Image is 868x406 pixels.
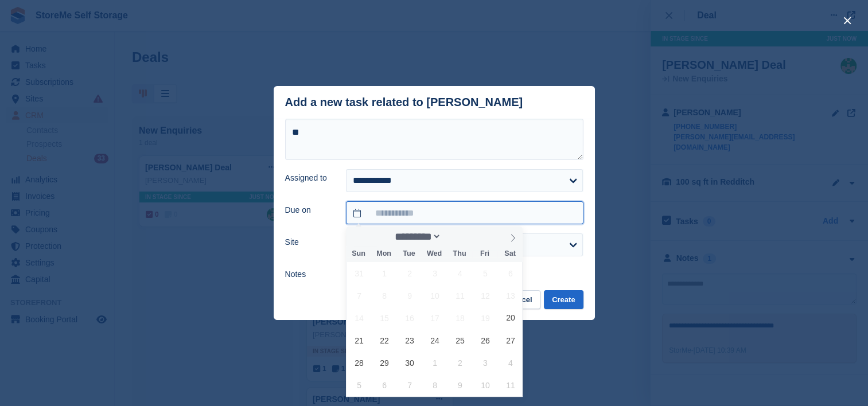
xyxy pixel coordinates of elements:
select: Month [391,231,442,243]
span: October 9, 2025 [449,374,471,396]
span: September 28, 2025 [348,352,371,374]
span: Thu [447,250,472,257]
span: September 25, 2025 [449,329,471,352]
span: September 11, 2025 [449,284,471,307]
span: September 24, 2025 [423,329,446,352]
span: Fri [472,250,497,257]
button: close [838,11,857,30]
span: September 8, 2025 [373,284,396,307]
span: September 16, 2025 [398,307,421,329]
span: Wed [422,250,447,257]
span: September 30, 2025 [398,352,421,374]
span: September 10, 2025 [423,284,446,307]
span: September 23, 2025 [398,329,421,352]
span: September 6, 2025 [499,262,521,284]
span: October 1, 2025 [423,352,446,374]
span: October 10, 2025 [474,374,496,396]
span: September 26, 2025 [474,329,496,352]
span: Tue [396,250,422,257]
span: September 5, 2025 [474,262,496,284]
span: October 2, 2025 [449,352,471,374]
span: Mon [371,250,396,257]
span: September 15, 2025 [373,307,396,329]
span: September 4, 2025 [449,262,471,284]
span: September 19, 2025 [474,307,496,329]
span: October 11, 2025 [499,374,521,396]
span: October 5, 2025 [348,374,371,396]
span: September 21, 2025 [348,329,371,352]
span: August 31, 2025 [348,262,371,284]
span: October 3, 2025 [474,352,496,374]
span: September 29, 2025 [373,352,396,374]
span: September 13, 2025 [499,284,521,307]
span: October 6, 2025 [373,374,396,396]
button: Create [544,290,583,309]
span: October 4, 2025 [499,352,521,374]
span: September 22, 2025 [373,329,396,352]
label: Notes [285,268,333,280]
span: September 18, 2025 [449,307,471,329]
span: October 8, 2025 [423,374,446,396]
span: September 27, 2025 [499,329,521,352]
label: Due on [285,204,333,216]
span: September 2, 2025 [398,262,421,284]
span: October 7, 2025 [398,374,421,396]
span: September 20, 2025 [499,307,521,329]
span: September 1, 2025 [373,262,396,284]
span: Sun [346,250,371,257]
span: September 3, 2025 [423,262,446,284]
span: September 12, 2025 [474,284,496,307]
label: Assigned to [285,172,333,184]
label: Site [285,236,333,248]
div: Add a new task related to [PERSON_NAME] [285,96,523,109]
span: September 14, 2025 [348,307,371,329]
span: Sat [497,250,523,257]
span: September 17, 2025 [423,307,446,329]
span: September 9, 2025 [398,284,421,307]
span: September 7, 2025 [348,284,371,307]
input: Year [441,231,477,243]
